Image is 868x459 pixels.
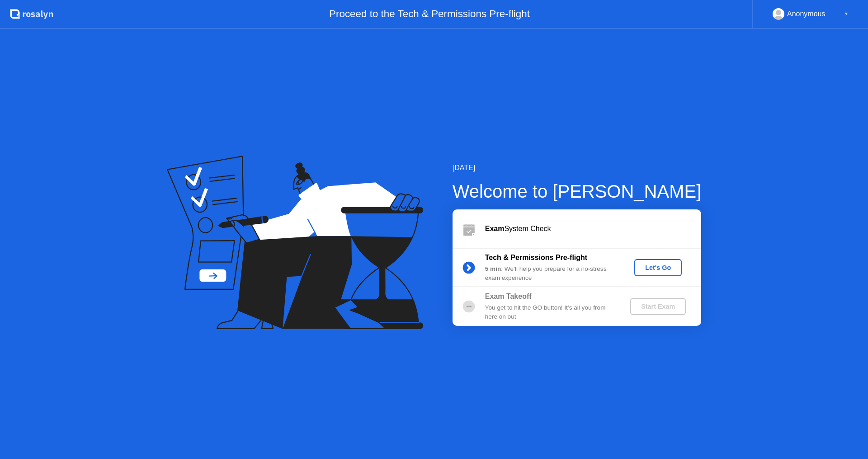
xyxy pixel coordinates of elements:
div: You get to hit the GO button! It’s all you from here on out [485,303,615,322]
div: Anonymous [787,8,826,20]
div: Let's Go [638,264,678,271]
b: Exam [485,225,505,232]
b: 5 min [485,265,501,272]
b: Tech & Permissions Pre-flight [485,254,587,261]
div: System Check [485,223,701,234]
div: ▼ [844,8,849,20]
div: Welcome to [PERSON_NAME] [453,178,702,205]
div: Start Exam [634,303,682,310]
div: [DATE] [453,162,702,173]
b: Exam Takeoff [485,292,532,300]
div: : We’ll help you prepare for a no-stress exam experience [485,264,615,283]
button: Let's Go [634,259,682,276]
button: Start Exam [630,298,686,315]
